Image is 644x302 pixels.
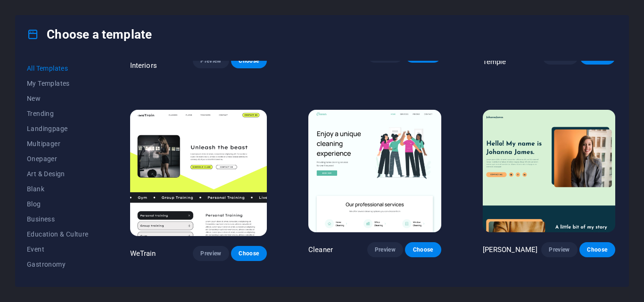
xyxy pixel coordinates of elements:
button: Blank [27,181,89,196]
p: Cleaner [308,245,333,254]
p: [PERSON_NAME] [483,245,538,254]
span: Blog [27,200,89,208]
span: Preview [200,57,221,65]
button: Choose [579,242,615,257]
button: Art & Design [27,166,89,181]
span: Blank [27,185,89,193]
h4: Choose a template [27,27,152,42]
button: My Templates [27,76,89,91]
img: Johanna James [483,110,616,232]
span: Onepager [27,155,89,163]
button: New [27,91,89,106]
button: Choose [231,246,267,261]
span: Event [27,245,89,253]
button: Blog [27,196,89,212]
button: Preview [193,53,229,68]
span: Art & Design [27,170,89,178]
button: Business [27,212,89,227]
span: New [27,95,89,102]
span: Landingpage [27,125,89,132]
span: Multipager [27,140,89,147]
span: Choose [587,246,608,253]
button: Onepager [27,151,89,166]
span: Trending [27,110,89,117]
span: Business [27,215,89,223]
img: Cleaner [308,110,441,232]
span: My Templates [27,80,89,87]
button: Preview [541,242,577,257]
span: Choose [239,250,259,257]
p: UrbanNest Interiors [130,51,193,70]
button: Landingpage [27,121,89,136]
button: Choose [405,242,441,257]
span: Preview [549,246,570,253]
span: Preview [200,250,221,257]
span: Choose [239,57,259,65]
span: All Templates [27,65,89,72]
button: Preview [193,246,229,261]
p: WeTrain [130,249,156,258]
span: Preview [375,246,396,253]
button: Preview [367,242,403,257]
span: Education & Culture [27,230,89,238]
button: Multipager [27,136,89,151]
button: Trending [27,106,89,121]
button: All Templates [27,61,89,76]
button: Event [27,242,89,257]
img: WeTrain [130,110,267,236]
button: Gastronomy [27,257,89,272]
button: Education & Culture [27,227,89,242]
button: Health [27,272,89,287]
span: Choose [413,246,433,253]
button: Choose [231,53,267,68]
span: Gastronomy [27,261,89,268]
